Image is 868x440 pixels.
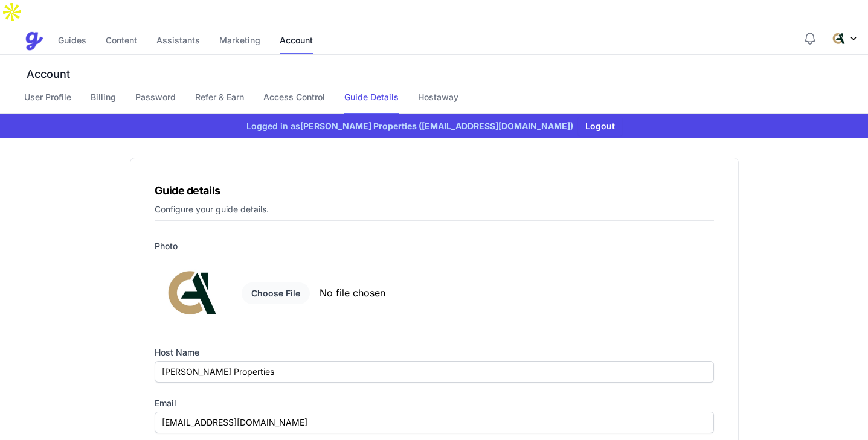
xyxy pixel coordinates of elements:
[829,29,849,48] img: 6zeljq6sbzmnckonyo85forgl5lj
[156,28,200,54] a: Assistants
[155,182,714,199] h1: Guide details
[263,91,325,114] a: Access Control
[344,91,399,114] a: Guide Details
[829,29,858,48] div: Profile Menu
[803,31,817,46] button: Notifications
[418,91,458,114] a: Hostaway
[155,203,714,221] p: Configure your guide details.
[24,31,43,51] img: Guestive Guides
[24,91,71,114] a: User Profile
[246,120,573,132] span: Logged in as
[300,121,573,131] a: [PERSON_NAME] Properties ([EMAIL_ADDRESS][DOMAIN_NAME])
[155,346,714,359] label: Host name
[91,91,116,114] a: Billing
[24,67,868,81] h3: Account
[155,255,232,332] img: avatar-image.jpg
[58,28,86,54] a: Guides
[195,91,244,114] a: Refer & Earn
[155,240,714,252] label: Photo
[106,28,137,54] a: Content
[155,397,714,409] label: Email
[219,28,260,54] a: Marketing
[578,116,622,136] button: Logout
[280,28,313,54] a: Account
[135,91,176,114] a: Password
